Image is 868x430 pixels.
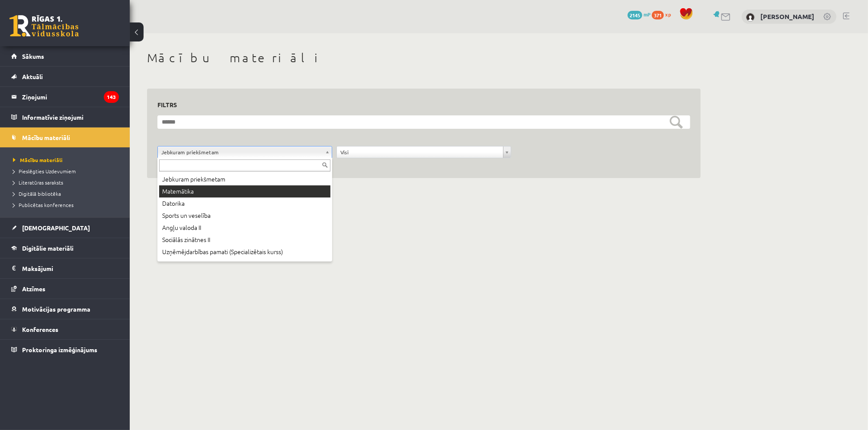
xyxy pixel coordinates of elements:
[159,234,330,246] div: Sociālās zinātnes II
[159,210,330,222] div: Sports un veselība
[159,173,330,185] div: Jebkuram priekšmetam
[159,258,330,270] div: Latviešu valoda un literatūra II
[159,222,330,234] div: Angļu valoda II
[159,246,330,258] div: Uzņēmējdarbības pamati (Specializētais kurss)
[159,197,330,210] div: Datorika
[159,185,330,197] div: Matemātika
